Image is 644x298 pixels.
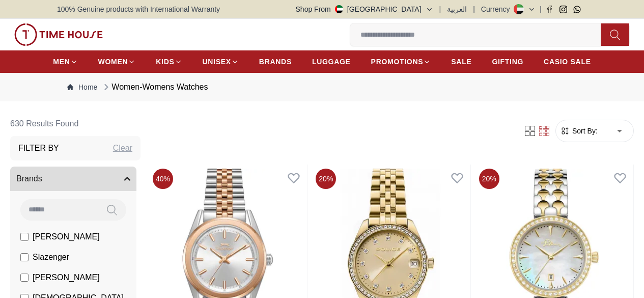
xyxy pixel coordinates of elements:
[20,253,29,261] input: Slazenger
[33,231,100,243] span: [PERSON_NAME]
[10,167,136,191] button: Brands
[156,52,182,71] a: KIDS
[540,4,542,14] span: |
[53,57,70,67] span: MEN
[312,57,351,67] span: LUGGAGE
[16,173,42,185] span: Brands
[492,57,523,67] span: GIFTING
[473,4,475,14] span: |
[335,5,343,13] img: United Arab Emirates
[312,52,351,71] a: LUGGAGE
[544,52,591,71] a: CASIO SALE
[57,4,220,14] span: 100% Genuine products with International Warranty
[18,142,59,154] h3: Filter By
[296,4,433,14] button: Shop From[GEOGRAPHIC_DATA]
[451,57,471,67] span: SALE
[33,251,69,263] span: Slazenger
[20,233,29,241] input: [PERSON_NAME]
[53,52,77,71] a: MEN
[113,142,132,154] div: Clear
[33,272,100,284] span: [PERSON_NAME]
[67,82,97,92] a: Home
[203,52,239,71] a: UNISEX
[573,6,581,13] a: Whatsapp
[14,23,103,46] img: ...
[479,169,499,189] span: 20 %
[101,81,208,93] div: Women-Womens Watches
[439,4,441,14] span: |
[559,6,567,13] a: Instagram
[156,57,174,67] span: KIDS
[546,6,553,13] a: Facebook
[447,4,467,14] button: العربية
[316,169,336,189] span: 20 %
[20,274,29,282] input: [PERSON_NAME]
[259,57,292,67] span: BRANDS
[98,52,136,71] a: WOMEN
[98,57,128,67] span: WOMEN
[57,73,587,101] nav: Breadcrumb
[371,57,424,67] span: PROMOTIONS
[451,52,471,71] a: SALE
[544,57,591,67] span: CASIO SALE
[371,52,431,71] a: PROMOTIONS
[481,4,514,14] div: Currency
[203,57,231,67] span: UNISEX
[10,112,141,136] h6: 630 Results Found
[570,126,598,136] span: Sort By:
[153,169,173,189] span: 40 %
[492,52,523,71] a: GIFTING
[259,52,292,71] a: BRANDS
[560,126,598,136] button: Sort By:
